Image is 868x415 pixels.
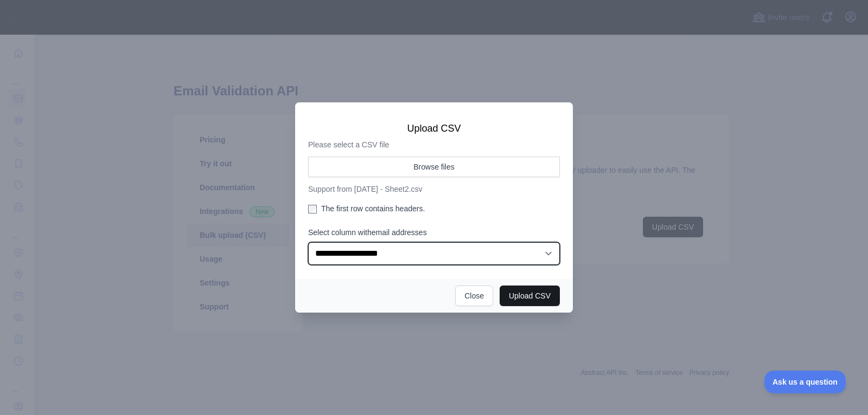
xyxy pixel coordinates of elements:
[308,122,560,135] h3: Upload CSV
[500,286,560,306] button: Upload CSV
[308,157,560,177] button: Browse files
[308,139,560,150] p: Please select a CSV file
[308,205,317,213] input: The first row contains headers.
[764,371,846,393] iframe: Toggle Customer Support
[308,227,560,238] label: Select column with email addresses
[308,203,560,214] label: The first row contains headers.
[308,184,560,194] p: Support from [DATE] - Sheet2.csv
[455,286,493,306] button: Close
